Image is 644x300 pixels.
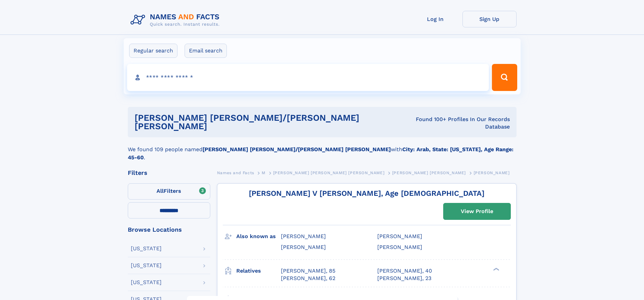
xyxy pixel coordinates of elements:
div: Found 100+ Profiles In Our Records Database [402,116,510,131]
div: View Profile [461,204,493,219]
span: [PERSON_NAME] [PERSON_NAME] [392,170,466,175]
a: M [262,168,265,177]
b: City: Arab, State: [US_STATE], Age Range: 45-60 [128,146,514,161]
label: Email search [185,44,227,58]
div: [US_STATE] [131,280,162,285]
h1: [PERSON_NAME] [PERSON_NAME]/[PERSON_NAME] [PERSON_NAME] [135,114,402,131]
div: [US_STATE] [131,263,162,268]
a: [PERSON_NAME] V [PERSON_NAME], Age [DEMOGRAPHIC_DATA] [249,189,484,198]
a: [PERSON_NAME], 62 [281,275,335,282]
h3: Also known as [236,231,281,242]
span: [PERSON_NAME] [281,244,326,250]
a: Names and Facts [217,168,254,177]
b: [PERSON_NAME] [PERSON_NAME]/[PERSON_NAME] [PERSON_NAME] [202,146,391,153]
label: Filters [128,183,210,200]
a: [PERSON_NAME], 23 [377,275,431,282]
span: [PERSON_NAME] [PERSON_NAME] [PERSON_NAME] [273,170,385,175]
a: [PERSON_NAME] [PERSON_NAME] [PERSON_NAME] [273,168,385,177]
input: search input [127,64,489,91]
div: Browse Locations [128,227,210,233]
span: [PERSON_NAME] [474,170,510,175]
button: Search Button [492,64,517,91]
a: View Profile [444,203,510,220]
img: Logo Names and Facts [128,11,225,29]
span: M [262,170,265,175]
label: Regular search [129,44,177,58]
a: [PERSON_NAME] [PERSON_NAME] [392,168,466,177]
div: Filters [128,170,210,176]
a: Log In [408,11,462,27]
a: [PERSON_NAME], 40 [377,267,432,275]
div: [US_STATE] [131,246,162,251]
span: [PERSON_NAME] [377,244,422,250]
span: [PERSON_NAME] [281,233,326,239]
h3: Relatives [236,265,281,277]
span: [PERSON_NAME] [377,233,422,239]
div: ❯ [492,267,500,271]
a: [PERSON_NAME], 85 [281,267,335,275]
div: We found 109 people named with . [128,137,517,162]
a: Sign Up [462,11,517,27]
span: All [157,188,164,194]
